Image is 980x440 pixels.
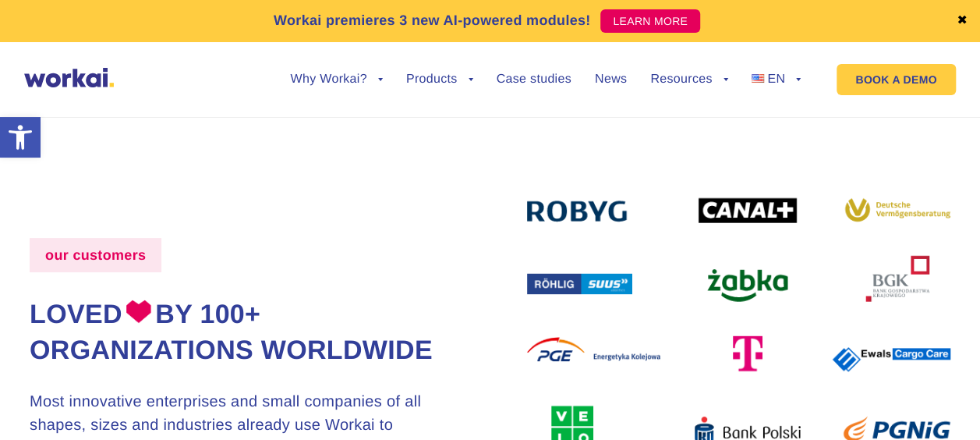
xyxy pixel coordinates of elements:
span: EN [767,73,785,86]
a: Why Workai? [290,73,382,86]
a: Products [406,73,473,86]
label: our customers [30,238,161,272]
img: heart.png [126,300,152,323]
a: ✖ [957,15,968,27]
p: Workai premieres 3 new AI-powered modules! [274,10,591,31]
a: Case studies [497,73,571,86]
a: News [595,73,627,86]
a: Resources [650,73,727,86]
a: LEARN MORE [600,9,700,33]
a: BOOK A DEMO [837,64,955,95]
h1: Loved by 100+ organizations worldwide [30,297,453,369]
